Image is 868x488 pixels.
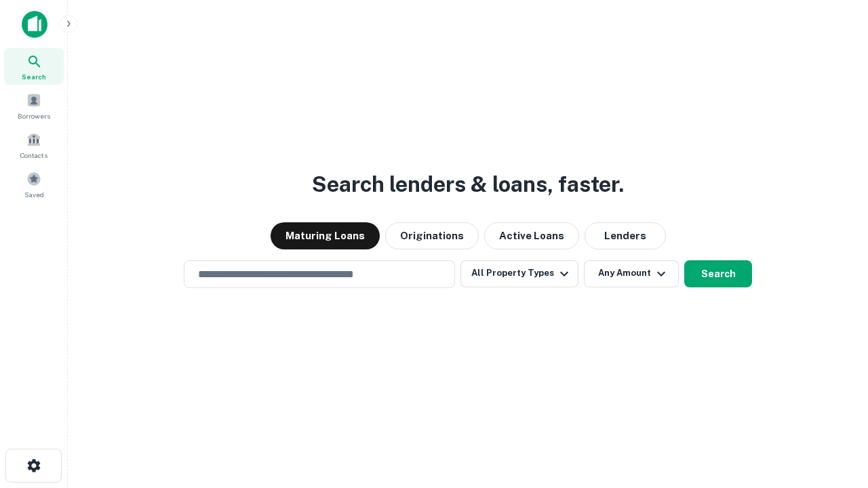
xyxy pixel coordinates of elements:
[460,260,578,287] button: All Property Types
[24,189,44,200] span: Saved
[4,166,64,203] a: Saved
[585,222,666,249] button: Lenders
[4,48,64,85] a: Search
[4,87,64,124] a: Borrowers
[20,150,47,161] span: Contacts
[271,222,380,249] button: Maturing Loans
[4,127,64,163] a: Contacts
[584,260,679,287] button: Any Amount
[22,71,46,82] span: Search
[312,168,624,201] h3: Search lenders & loans, faster.
[22,11,47,38] img: capitalize-icon.png
[484,222,579,249] button: Active Loans
[800,336,868,401] iframe: Chat Widget
[684,260,752,287] button: Search
[18,110,50,121] span: Borrowers
[385,222,479,249] button: Originations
